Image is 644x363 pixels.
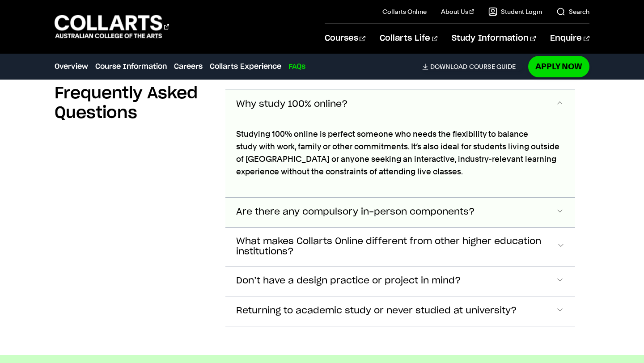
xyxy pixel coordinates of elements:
a: Courses [325,24,365,53]
a: Course Information [95,61,167,72]
a: Overview [55,61,88,72]
span: Returning to academic study or never studied at university? [236,306,517,316]
button: Why study 100% online? [225,89,575,119]
a: DownloadCourse Guide [422,63,523,71]
span: Don’t have a design practice or project in mind? [236,276,461,286]
a: Collarts Online [382,7,427,16]
span: What makes Collarts Online different from other higher education institutions? [236,236,556,257]
a: Careers [174,61,203,72]
button: Don’t have a design practice or project in mind? [225,266,575,296]
a: Enquire [550,24,589,53]
div: Why study 100% online? [225,119,575,197]
a: Collarts Experience [210,61,281,72]
button: Returning to academic study or never studied at university? [225,296,575,326]
div: Go to homepage [55,14,169,39]
span: Download [430,63,467,71]
span: Are there any compulsory in-person components? [236,207,475,217]
button: What makes Collarts Online different from other higher education institutions? [225,228,575,266]
a: Collarts Life [380,24,437,53]
button: Are there any compulsory in-person components? [225,198,575,227]
a: Apply Now [528,56,589,77]
span: Why study 100% online? [236,99,348,110]
section: Accordion Section [55,66,589,355]
h2: Frequently Asked Questions [55,84,211,123]
a: FAQs [288,61,305,72]
a: About Us [441,7,474,16]
a: Study Information [452,24,536,53]
p: Studying 100% online is perfect someone who needs the flexibility to balance study with work, fam... [236,128,564,178]
a: Student Login [488,7,542,16]
a: Search [556,7,589,16]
